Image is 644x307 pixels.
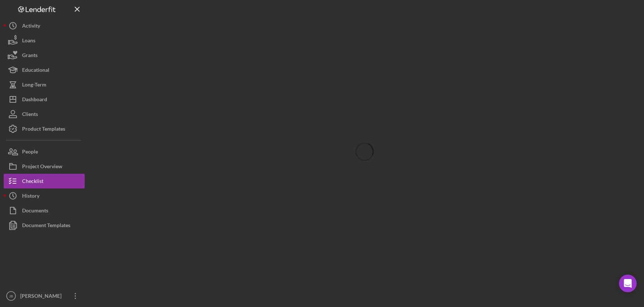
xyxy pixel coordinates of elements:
div: Educational [22,63,49,79]
div: Open Intercom Messenger [619,275,637,292]
text: JB [9,294,13,298]
div: Clients [22,107,38,123]
button: Dashboard [4,92,85,107]
button: Product Templates [4,121,85,136]
button: Project Overview [4,159,85,174]
div: Dashboard [22,92,47,109]
button: Grants [4,48,85,63]
button: People [4,144,85,159]
div: Documents [22,203,48,220]
div: Product Templates [22,121,65,138]
button: Loans [4,33,85,48]
button: Clients [4,107,85,121]
div: Grants [22,48,38,64]
button: Activity [4,18,85,33]
div: Loans [22,33,35,50]
div: [PERSON_NAME] [18,289,66,305]
button: Educational [4,63,85,77]
div: People [22,144,38,161]
button: History [4,188,85,203]
div: Activity [22,18,40,35]
button: JB[PERSON_NAME] [4,289,85,303]
button: Checklist [4,174,85,188]
div: Project Overview [22,159,62,176]
div: Checklist [22,174,43,190]
button: Long-Term [4,77,85,92]
button: Documents [4,203,85,218]
div: History [22,188,39,205]
div: Long-Term [22,77,46,94]
div: Document Templates [22,218,70,234]
button: Document Templates [4,218,85,233]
